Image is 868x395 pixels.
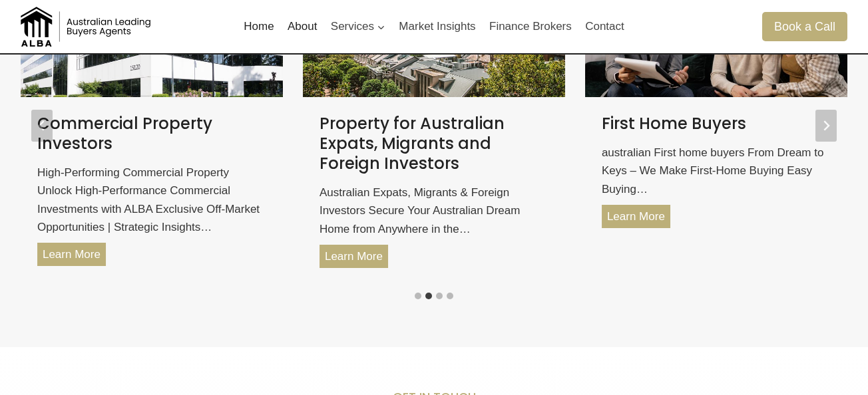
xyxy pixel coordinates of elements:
[425,293,432,299] button: Go to slide 2
[21,290,847,301] ul: Select a slide to show
[320,114,548,174] a: Property for Australian Expats, Migrants and Foreign Investors
[237,11,631,43] nav: Primary Navigation
[320,184,548,268] div: Australian Expats, Migrants & Foreign Investors Secure Your Australian Dream Home from Anywhere i...
[37,114,266,154] a: Commercial Property Investors
[483,11,578,43] a: Finance Brokers
[578,11,631,43] a: Contact
[392,11,483,43] a: Market Insights
[447,293,453,299] button: Go to slide 4
[31,110,53,142] button: Previous slide
[602,144,831,228] div: australian First home buyers From Dream to Keys – We Make First-Home Buying Easy Buying…
[320,245,388,268] a: Learn More
[762,12,847,41] a: Book a Call
[324,11,393,43] button: Child menu of Services
[436,293,443,299] button: Go to slide 3
[815,110,837,142] button: Next slide
[281,11,324,43] a: About
[602,205,670,228] a: Learn More
[37,243,106,266] a: Learn More
[37,164,266,266] div: High-Performing Commercial Property Unlock High-Performance Commercial Investments with ALBA Excl...
[415,293,421,299] button: Go to slide 1
[602,114,831,134] a: First Home Buyers
[237,11,281,43] a: Home
[21,7,154,47] img: Australian Leading Buyers Agents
